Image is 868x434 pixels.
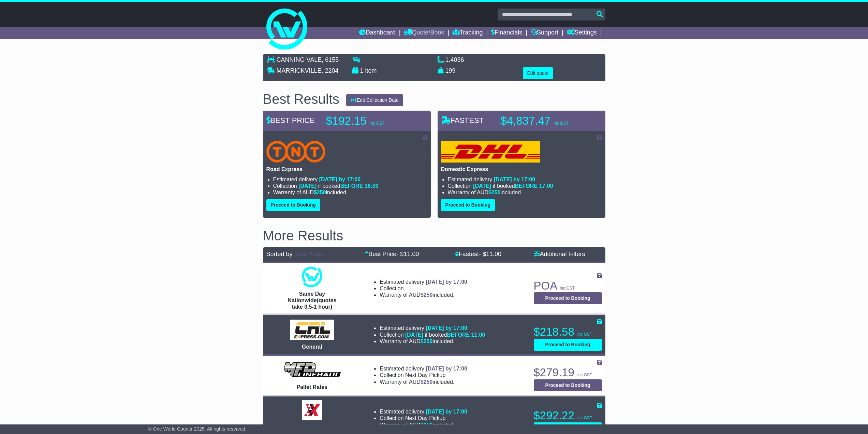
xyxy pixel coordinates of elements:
[424,338,433,344] span: 250
[554,121,568,126] span: inc GST
[426,366,467,372] span: [DATE] by 17:00
[424,379,433,385] span: 250
[405,332,423,338] span: [DATE]
[319,177,361,182] span: [DATE] by 17:00
[441,166,602,172] p: Domestic Express
[365,251,419,257] a: Best Price- $11.00
[277,56,322,63] span: CANNING VALE
[380,365,467,372] li: Estimated delivery
[405,372,445,378] span: Next Day Pickup
[302,344,322,350] span: General
[445,67,456,74] span: 199
[491,190,501,195] span: 250
[445,56,464,63] span: 1.4036
[326,114,411,128] p: $192.15
[302,400,322,420] img: Border Express: Express Bulk Service
[534,279,602,293] p: POA
[560,286,575,291] span: inc GST
[346,94,403,106] button: Edit Collection Date
[302,267,322,287] img: One World Courier: Same Day Nationwide(quotes take 0.5-1 hour)
[403,251,419,257] span: 11.00
[380,285,467,292] li: Collection
[577,373,592,377] span: inc GST
[380,292,467,298] li: Warranty of AUD included.
[501,114,586,128] p: $4,837.47
[365,67,377,74] span: item
[567,27,597,39] a: Settings
[380,325,485,331] li: Estimated delivery
[380,422,467,428] li: Warranty of AUD included.
[488,190,501,195] span: $
[266,199,320,211] button: Proceed to Booking
[534,292,602,304] button: Proceed to Booking
[577,332,592,337] span: inc GST
[359,27,396,39] a: Dashboard
[473,183,491,189] span: [DATE]
[298,183,378,189] span: if booked
[266,116,315,125] span: BEST PRICE
[314,190,326,195] span: $
[322,56,339,63] span: , 6155
[491,27,522,39] a: Financials
[380,338,485,345] li: Warranty of AUD included.
[317,190,326,195] span: 250
[424,422,433,428] span: 250
[479,251,501,257] span: - $
[380,372,467,378] li: Collection
[298,183,317,189] span: [DATE]
[539,183,553,189] span: 17:00
[340,183,363,189] span: BEFORE
[448,176,602,183] li: Estimated delivery
[534,251,585,257] a: Additional Filters
[421,422,433,428] span: $
[263,228,605,243] h2: More Results
[290,320,335,340] img: CRL: General
[380,379,467,385] li: Warranty of AUD included.
[380,408,467,415] li: Estimated delivery
[421,379,433,385] span: $
[473,183,553,189] span: if booked
[273,176,427,183] li: Estimated delivery
[277,67,322,74] span: MARRICKVILLE
[260,92,343,107] div: Best Results
[322,67,339,74] span: , 2204
[453,27,483,39] a: Tracking
[360,67,364,74] span: 1
[534,339,602,351] button: Proceed to Booking
[405,415,445,421] span: Next Day Pickup
[486,251,501,257] span: 11.00
[380,279,467,285] li: Estimated delivery
[266,166,427,172] p: Road Express
[380,332,485,338] li: Collection
[515,183,538,189] span: BEFORE
[494,177,535,182] span: [DATE] by 17:00
[534,379,602,391] button: Proceed to Booking
[426,409,467,415] span: [DATE] by 17:00
[424,292,433,298] span: 250
[534,366,602,379] p: $279.19
[404,27,444,39] a: Quote/Book
[281,360,343,380] img: MDF Linehaul: Pallet Rates
[455,251,501,257] a: Fastest- $11.00
[523,67,553,79] button: Edit quote
[471,332,485,338] span: 11:00
[534,325,602,339] p: $218.58
[441,141,540,163] img: DHL: Domestic Express
[148,426,247,432] span: © One World Courier 2025. All rights reserved.
[297,384,328,390] span: Pallet Rates
[441,199,495,211] button: Proceed to Booking
[531,27,558,39] a: Support
[288,291,336,310] span: Same Day Nationwide(quotes take 0.5-1 hour)
[294,251,322,257] a: Best Price
[448,183,602,189] li: Collection
[266,141,326,163] img: TNT Domestic: Road Express
[405,332,485,338] span: if booked
[426,279,467,285] span: [DATE] by 17:00
[577,416,592,420] span: inc GST
[396,251,419,257] span: - $
[421,338,433,344] span: $
[421,292,433,298] span: $
[534,409,602,422] p: $292.22
[447,332,470,338] span: BEFORE
[266,251,293,257] span: Sorted by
